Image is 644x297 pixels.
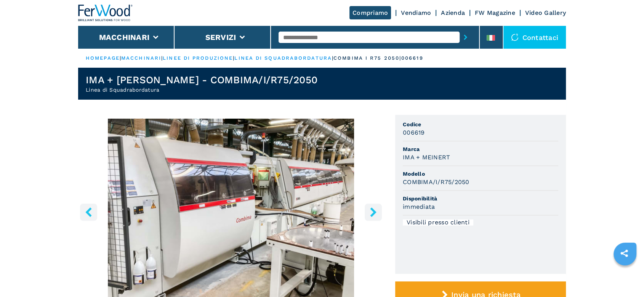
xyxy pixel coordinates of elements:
p: 006619 [401,55,423,62]
span: Marca [403,145,558,153]
a: Vendiamo [401,9,431,16]
button: left-button [80,203,97,221]
button: Macchinari [99,33,150,42]
a: macchinari [121,55,161,61]
img: Ferwood [78,5,133,21]
button: Servizi [205,33,236,42]
span: | [233,55,234,61]
a: linee di produzione [163,55,233,61]
span: | [332,55,333,61]
img: Contattaci [511,33,519,41]
span: | [120,55,121,61]
a: sharethis [615,244,634,263]
h3: COMBIMA/I/R75/2050 [403,178,469,186]
a: Compriamo [349,6,391,19]
span: Disponibilità [403,195,558,202]
a: HOMEPAGE [86,55,120,61]
span: Codice [403,121,558,128]
button: submit-button [460,29,471,46]
div: Contattaci [503,26,566,49]
a: FW Magazine [475,9,515,16]
h3: immediata [403,202,435,211]
a: Azienda [441,9,465,16]
h1: IMA + [PERSON_NAME] - COMBIMA/I/R75/2050 [86,74,317,86]
a: Video Gallery [525,9,566,16]
span: | [161,55,163,61]
a: linea di squadrabordatura [234,55,332,61]
div: Visibili presso clienti [403,219,473,226]
p: combima i r75 2050 | [333,55,401,62]
h3: 006619 [403,128,425,137]
h2: Linea di Squadrabordatura [86,86,317,94]
button: right-button [365,203,382,221]
h3: IMA + MEINERT [403,153,450,162]
span: Modello [403,170,558,178]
